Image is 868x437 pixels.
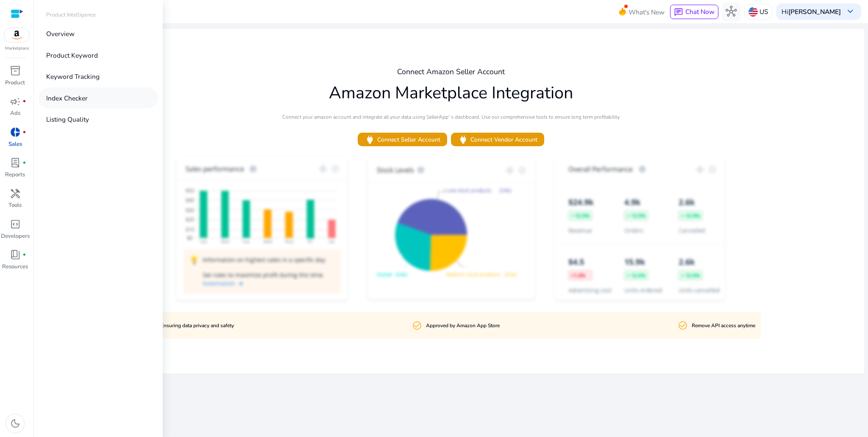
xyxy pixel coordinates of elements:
span: chat [674,8,683,17]
p: Tools [8,201,22,210]
span: dark_mode [10,418,21,429]
span: keyboard_arrow_down [845,6,856,17]
span: fiber_manual_record [22,100,26,103]
p: Index Checker [46,93,88,103]
span: book_4 [10,249,21,260]
p: Hi [782,8,841,15]
span: donut_small [10,127,21,138]
span: Chat Now [685,7,715,16]
img: amazon.svg [4,28,30,42]
span: code_blocks [10,219,21,230]
span: power [458,134,469,145]
span: fiber_manual_record [22,161,26,165]
p: Product Intelligence [46,11,96,19]
b: [PERSON_NAME] [788,7,841,16]
p: Product Keyword [46,50,98,60]
span: Connect Vendor Account [458,134,537,145]
button: powerConnect Seller Account [358,133,447,146]
p: US [759,4,768,19]
p: Connect your amazon account and integrate all your data using SellerApp' s dashboard. Use our com... [282,113,620,121]
p: Product [5,79,25,87]
p: Overview [46,29,75,39]
p: Keyword Tracking [46,72,100,81]
h4: Connect Amazon Seller Account [397,67,505,76]
p: Sales [8,140,22,149]
span: fiber_manual_record [22,253,26,257]
img: us.svg [748,7,758,17]
h1: Amazon Marketplace Integration [329,83,573,103]
button: powerConnect Vendor Account [451,133,544,146]
p: Marketplace [5,45,29,52]
span: Connect Seller Account [364,134,440,145]
span: fiber_manual_record [22,131,26,134]
p: Remove API access anytime [692,322,755,330]
p: Listing Quality [46,114,89,124]
span: handyman [10,188,21,199]
button: hub [722,3,741,21]
p: Developers [1,232,30,241]
p: Resources [2,263,28,271]
p: Approved by Amazon App Store [426,322,500,330]
button: chatChat Now [670,5,718,19]
span: What's New [629,5,665,19]
span: lab_profile [10,157,21,168]
p: Ads [10,109,20,118]
p: Ensuring data privacy and safety [161,322,234,330]
span: power [364,134,376,145]
p: Reports [5,171,25,179]
span: hub [726,6,737,17]
mat-icon: check_circle_outline [412,320,422,331]
mat-icon: check_circle_outline [678,320,688,331]
span: campaign [10,96,21,107]
span: inventory_2 [10,65,21,76]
